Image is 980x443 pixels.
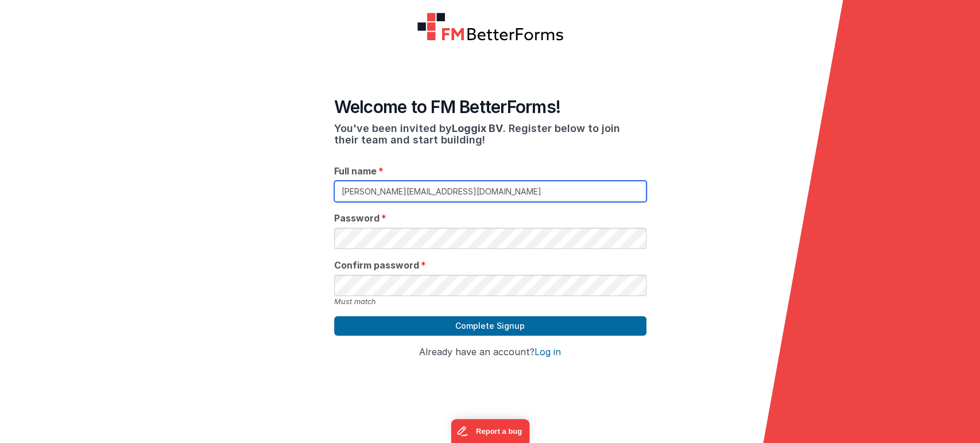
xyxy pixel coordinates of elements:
[334,123,646,146] h3: You've been invited by . Register below to join their team and start building!
[334,96,646,117] h4: Welcome to FM BetterForms!
[334,316,646,336] button: Complete Signup
[334,164,377,178] span: Full name
[452,122,503,134] span: Loggix BV
[334,347,646,357] h4: Already have an account?
[334,181,646,202] input: Enter your full name
[451,419,529,443] iframe: Marker.io feedback button
[334,211,379,225] span: Password
[334,258,419,272] span: Confirm password
[534,347,561,357] button: Log in
[334,296,646,307] div: Must match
